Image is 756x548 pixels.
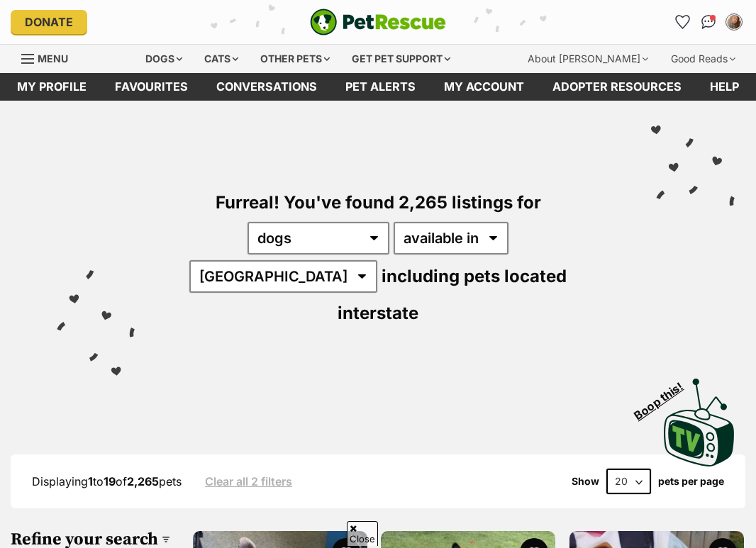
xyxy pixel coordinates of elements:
div: Cats [194,45,248,73]
img: Anouk profile pic [727,15,741,29]
a: Adopter resources [538,73,696,101]
a: Conversations [697,11,720,33]
a: Pet alerts [331,73,430,101]
strong: 1 [88,474,93,488]
a: Donate [11,10,87,34]
a: conversations [202,73,331,101]
a: Menu [21,45,78,70]
span: Menu [38,52,68,65]
a: PetRescue [310,9,446,35]
img: chat-41dd97257d64d25036548639549fe6c8038ab92f7586957e7f3b1b290dea8141.svg [701,15,716,29]
span: Show [572,476,599,487]
img: logo-e224e6f780fb5917bec1dbf3a21bbac754714ae5b6737aabdf751b685950b380.svg [310,9,446,35]
a: Help [696,73,753,101]
span: Close [347,521,378,546]
a: My account [430,73,538,101]
div: Get pet support [342,45,460,73]
img: PetRescue TV logo [664,379,735,466]
a: Favourites [101,73,202,101]
strong: 19 [104,474,116,488]
span: Boop this! [632,371,697,422]
span: including pets located interstate [338,266,567,323]
div: Good Reads [661,45,745,73]
span: Furreal! You've found 2,265 listings for [216,192,541,213]
a: Favourites [672,11,694,33]
button: My account [723,11,745,33]
a: My profile [3,73,101,101]
span: Displaying to of pets [32,474,182,488]
label: pets per page [658,476,724,487]
div: About [PERSON_NAME] [518,45,658,73]
ul: Account quick links [672,11,745,33]
div: Dogs [135,45,192,73]
a: Clear all 2 filters [205,475,292,488]
div: Other pets [250,45,340,73]
strong: 2,265 [127,474,159,488]
a: Boop this! [664,366,735,469]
